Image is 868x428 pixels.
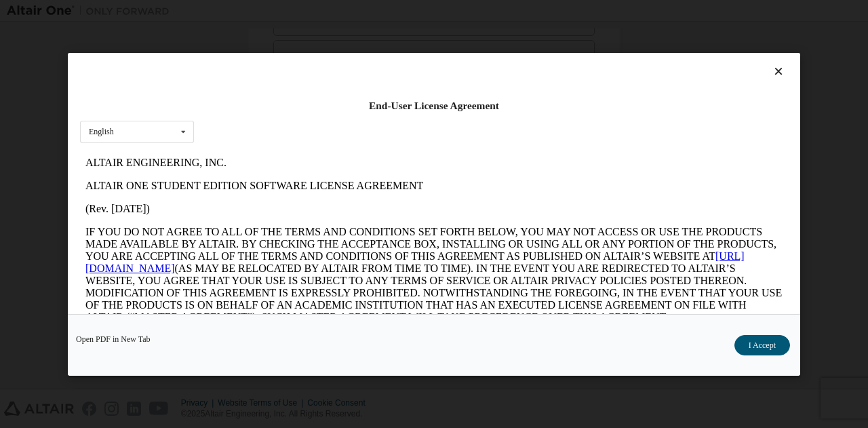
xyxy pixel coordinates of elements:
p: ALTAIR ENGINEERING, INC. [5,5,703,18]
div: English [89,128,114,136]
div: End-User License Agreement [80,99,788,113]
a: [URL][DOMAIN_NAME] [5,99,665,123]
p: (Rev. [DATE]) [5,52,703,64]
p: ALTAIR ONE STUDENT EDITION SOFTWARE LICENSE AGREEMENT [5,28,703,41]
button: I Accept [734,334,790,355]
p: IF YOU DO NOT AGREE TO ALL OF THE TERMS AND CONDITIONS SET FORTH BELOW, YOU MAY NOT ACCESS OR USE... [5,75,703,172]
p: This Altair One Student Edition Software License Agreement (“Agreement”) is between Altair Engine... [5,183,703,244]
a: Open PDF in New Tab [76,334,151,343]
